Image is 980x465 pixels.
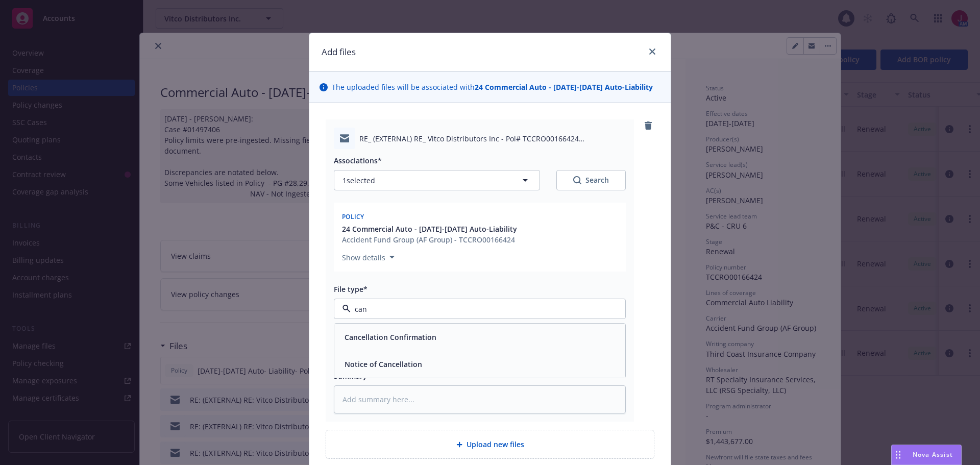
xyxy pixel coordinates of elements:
span: Upload new files [467,439,524,450]
div: Upload new files [326,430,654,459]
span: Nova Assist [913,450,953,459]
button: Nova Assist [891,445,962,465]
div: Drag to move [892,445,904,464]
button: Notice of Cancellation [345,359,422,370]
